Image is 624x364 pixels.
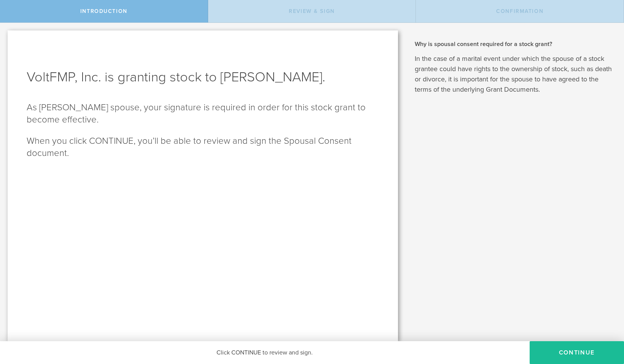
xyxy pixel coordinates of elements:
span: Introduction [80,8,127,14]
h2: Why is spousal consent required for a stock grant? [415,40,613,48]
p: In the case of a marital event under which the spouse of a stock grantee could have rights to the... [415,54,613,95]
p: As [PERSON_NAME] spouse, your signature is required in order for this stock grant to become effec... [27,102,379,126]
span: Review & Sign [289,8,335,14]
button: CONTINUE [530,341,624,364]
h1: VoltFMP, Inc. is granting stock to [PERSON_NAME]. [27,68,379,86]
p: When you click CONTINUE, you’ll be able to review and sign the Spousal Consent document. [27,135,379,159]
span: Confirmation [496,8,543,14]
